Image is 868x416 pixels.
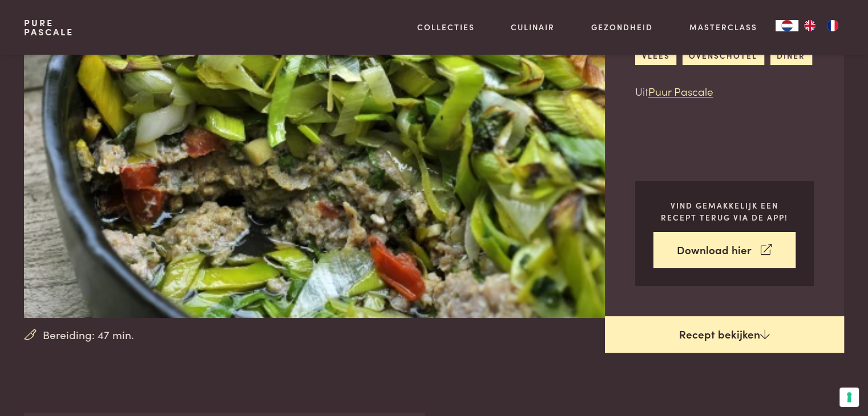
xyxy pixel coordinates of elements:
[776,20,798,31] a: NL
[798,20,821,31] a: EN
[683,46,764,65] a: ovenschotel
[689,21,757,33] a: Masterclass
[511,21,555,33] a: Culinair
[798,20,844,31] ul: Language list
[605,316,844,353] a: Recept bekijken
[653,199,796,223] p: Vind gemakkelijk een recept terug via de app!
[635,83,812,100] p: Uit
[43,327,134,343] span: Bereiding: 47 min.
[24,18,74,36] a: PurePascale
[648,83,713,99] a: Puur Pascale
[653,232,796,268] a: Download hier
[776,20,798,31] div: Language
[635,46,676,65] a: vlees
[821,20,844,31] a: FR
[417,21,475,33] a: Collecties
[591,21,653,33] a: Gezondheid
[776,20,844,31] aside: Language selected: Nederlands
[770,46,812,65] a: diner
[839,388,859,407] button: Uw voorkeuren voor toestemming voor trackingtechnologieën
